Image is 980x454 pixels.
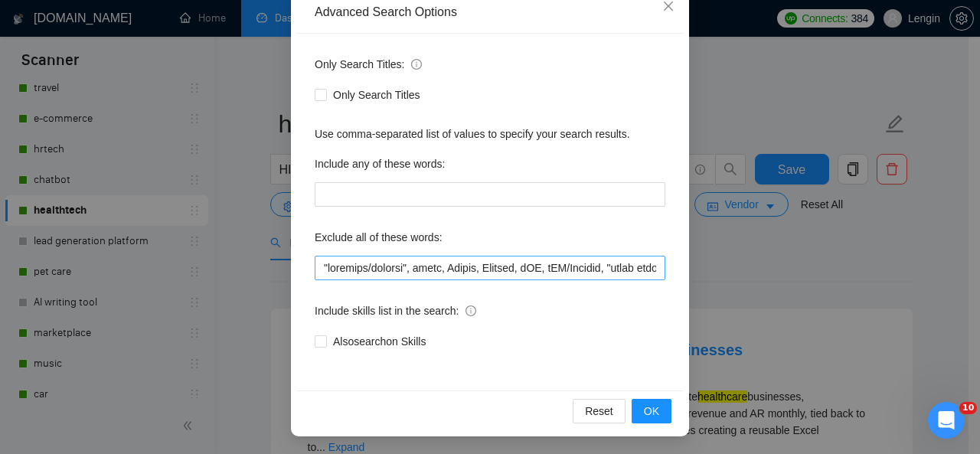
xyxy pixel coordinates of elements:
label: Exclude all of these words: [315,225,443,250]
span: Only Search Titles [327,87,426,103]
button: OK [632,399,671,423]
span: Only Search Titles: [315,56,422,73]
span: Include skills list in the search: [315,302,476,319]
button: Reset [573,399,626,423]
span: 10 [959,402,977,414]
iframe: Intercom live chat [928,402,965,439]
span: info-circle [411,59,422,70]
span: OK [644,403,659,420]
div: Advanced Search Options [315,4,665,21]
span: info-circle [465,305,476,316]
label: Include any of these words: [315,152,445,176]
div: Use comma-separated list of values to specify your search results. [315,126,665,142]
span: Also search on Skills [327,333,432,350]
span: Reset [585,403,613,420]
